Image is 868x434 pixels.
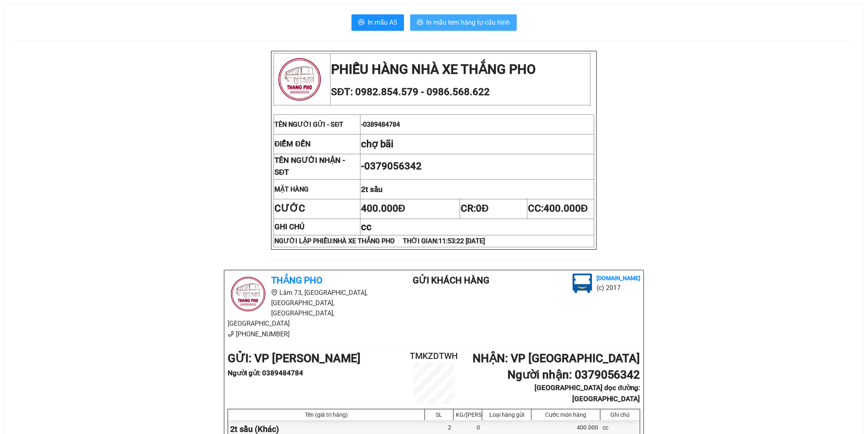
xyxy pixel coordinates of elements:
span: NHÀ XE THẮNG PHO THỜI GIAN: [333,237,485,245]
div: KG/[PERSON_NAME] [456,411,480,418]
span: cc [361,221,372,233]
span: phone [228,331,234,337]
img: logo [274,54,325,105]
img: logo.jpg [228,274,269,315]
div: Ghi chú [603,411,638,418]
strong: MẶT HÀNG [274,185,308,193]
b: Gửi khách hàng [413,275,490,286]
b: GỬI : VP [PERSON_NAME] [228,352,361,365]
span: 0Đ [476,203,489,214]
h2: TMKZDTWH [400,349,468,363]
span: 11:53:22 [DATE] [439,237,485,245]
span: environment [271,289,278,296]
strong: PHIẾU HÀNG NHÀ XE THẮNG PHO [331,62,536,77]
div: SL [427,411,451,418]
span: In mẫu A5 [368,17,397,27]
span: printer [417,19,423,27]
b: Thắng Pho [271,275,322,286]
b: [DOMAIN_NAME] [596,275,640,281]
span: CC: [528,203,588,214]
b: NHẬN : VP [GEOGRAPHIC_DATA] [473,352,640,365]
span: 0389484784 [363,121,400,128]
strong: NGƯỜI LẬP PHIẾU: [274,237,485,245]
span: SĐT: 0982.854.579 - 0986.568.622 [331,86,490,98]
span: - [361,160,422,172]
span: 0379056342 [364,160,422,172]
span: 2t sầu [361,185,382,194]
li: [PHONE_NUMBER] [228,329,380,339]
li: (c) 2017 [596,283,640,293]
span: chợ bãi [361,138,393,150]
span: In mẫu tem hàng tự cấu hình [427,17,510,27]
button: printerIn mẫu A5 [352,14,404,31]
b: [GEOGRAPHIC_DATA] dọc đường: [GEOGRAPHIC_DATA] [535,384,640,403]
strong: CƯỚC [274,203,305,214]
span: 400.000Đ [544,203,588,214]
span: - [361,121,400,128]
strong: TÊN NGƯỜI NHẬN - SĐT [274,156,345,177]
span: 400.000Đ [361,203,405,214]
img: logo.jpg [573,274,592,293]
span: TÊN NGƯỜI GỬI - SĐT [274,121,344,128]
b: Người gửi : 0389484784 [228,369,303,377]
span: printer [358,19,365,27]
button: printerIn mẫu tem hàng tự cấu hình [410,14,517,31]
strong: ĐIỂM ĐẾN [274,139,311,148]
div: Loại hàng gửi [484,411,529,418]
div: Cước món hàng [534,411,598,418]
span: CR: [461,203,489,214]
li: Lâm 73, [GEOGRAPHIC_DATA], [GEOGRAPHIC_DATA], [GEOGRAPHIC_DATA], [GEOGRAPHIC_DATA] [228,288,380,329]
div: Tên (giá trị hàng) [230,411,423,418]
b: Người nhận : 0379056342 [507,368,640,381]
strong: GHI CHÚ [274,222,304,231]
